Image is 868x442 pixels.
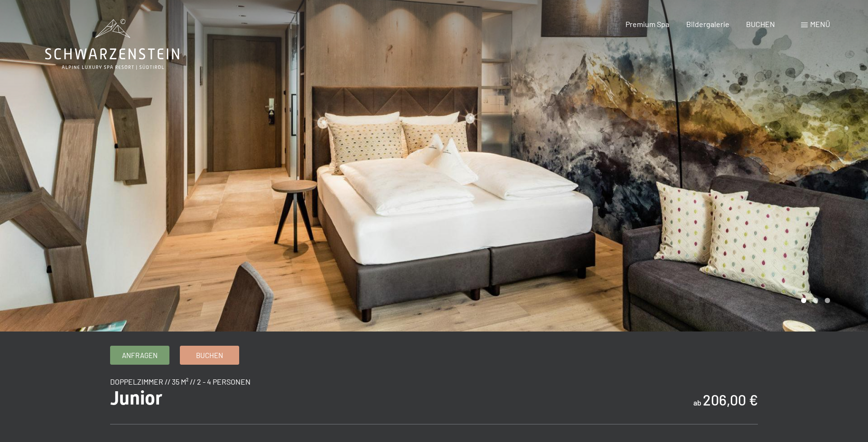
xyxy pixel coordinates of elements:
[196,350,223,360] span: Buchen
[111,346,169,364] a: Anfragen
[810,19,830,28] span: Menü
[180,346,239,364] a: Buchen
[122,350,158,360] span: Anfragen
[693,398,701,407] span: ab
[110,387,162,409] span: Junior
[625,19,669,28] a: Premium Spa
[110,377,251,386] span: Doppelzimmer // 35 m² // 2 - 4 Personen
[746,19,775,28] a: BUCHEN
[703,391,758,408] b: 206,00 €
[686,19,729,28] a: Bildergalerie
